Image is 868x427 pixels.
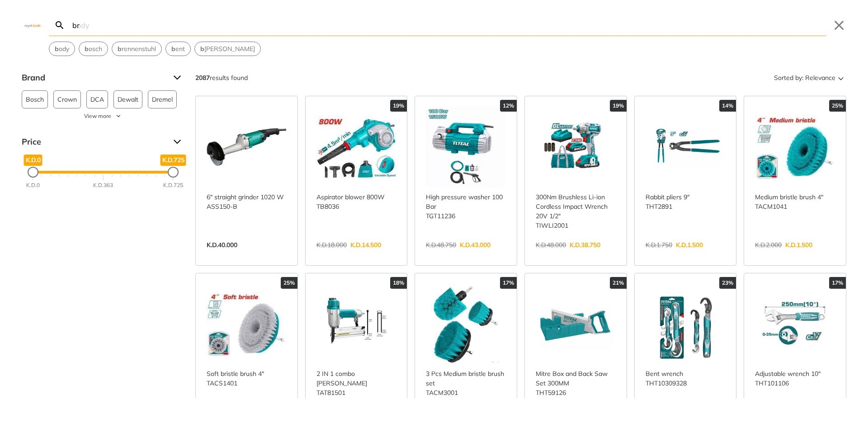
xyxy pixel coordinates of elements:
[54,20,65,31] svg: Search
[168,167,179,178] div: Maximum Price
[194,42,261,56] div: Suggestion: bison
[835,72,846,83] svg: Sort
[281,277,297,289] div: 25%
[719,100,736,112] div: 14%
[390,100,407,112] div: 19%
[86,90,108,108] button: DCA
[49,42,75,56] button: Select suggestion: body
[148,90,177,108] button: Dremel
[195,42,260,56] button: Select suggestion: bison
[165,42,191,56] div: Suggestion: bent
[85,45,89,53] strong: b
[171,45,175,53] strong: b
[28,167,38,178] div: Minimum Price
[200,45,204,53] strong: b
[22,112,184,120] button: View more
[118,91,138,108] span: Dewalt
[84,112,111,120] span: View more
[113,90,142,108] button: Dewalt
[200,44,255,54] span: [PERSON_NAME]
[772,70,846,85] button: Sorted by:Relevance Sort
[71,14,826,36] input: Search…
[832,18,846,33] button: Close
[118,45,122,53] strong: b
[22,70,166,85] span: Brand
[55,45,59,53] strong: b
[85,44,102,54] span: osch
[90,91,104,108] span: DCA
[22,90,48,108] button: Bosch
[195,74,210,82] strong: 2087
[22,135,166,149] span: Price
[829,277,846,289] div: 17%
[22,23,43,27] img: Close
[57,91,77,108] span: Crown
[610,277,627,289] div: 21%
[152,91,173,108] span: Dremel
[26,91,44,108] span: Bosch
[829,100,846,112] div: 25%
[112,42,162,56] div: Suggestion: brennenstuhl
[390,277,407,289] div: 18%
[79,42,108,56] button: Select suggestion: bosch
[500,100,517,112] div: 12%
[79,42,108,56] div: Suggestion: bosch
[171,44,185,54] span: ent
[26,181,40,189] div: K.D.0
[166,42,190,56] button: Select suggestion: bent
[55,44,69,54] span: ody
[118,44,156,54] span: rennenstuhl
[93,181,113,189] div: K.D.363
[719,277,736,289] div: 23%
[805,70,835,85] span: Relevance
[195,70,248,85] div: results found
[49,42,75,56] div: Suggestion: body
[112,42,161,56] button: Select suggestion: brennenstuhl
[53,90,81,108] button: Crown
[610,100,627,112] div: 19%
[500,277,517,289] div: 17%
[163,181,183,189] div: K.D.725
